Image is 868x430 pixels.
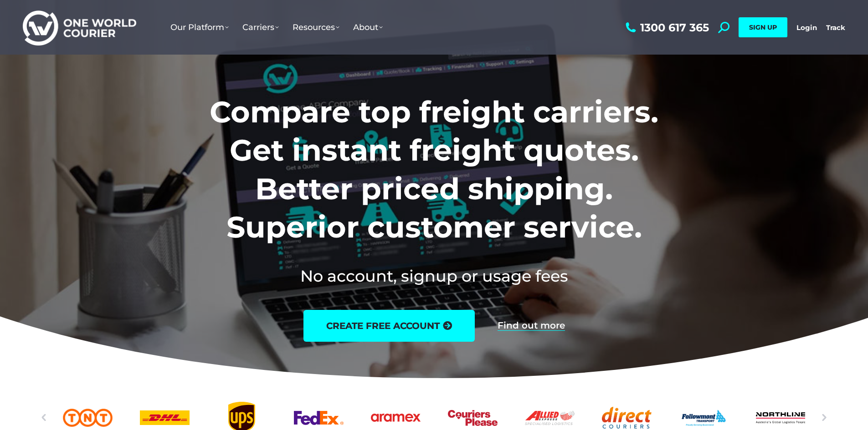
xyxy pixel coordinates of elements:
a: SIGN UP [739,17,787,37]
span: Our Platform [170,22,229,32]
a: 1300 617 365 [623,22,709,33]
a: Track [826,23,845,32]
a: Resources [286,13,346,41]
span: Resources [293,22,339,32]
span: Carriers [242,22,279,32]
span: SIGN UP [749,23,777,31]
span: About [353,22,383,32]
h2: No account, signup or usage fees [149,265,719,287]
a: Carriers [236,13,286,41]
a: Login [796,23,817,32]
a: Our Platform [164,13,236,41]
img: One World Courier [23,9,136,46]
a: create free account [303,310,475,342]
a: About [346,13,390,41]
a: Find out more [498,321,565,331]
h1: Compare top freight carriers. Get instant freight quotes. Better priced shipping. Superior custom... [149,93,719,247]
